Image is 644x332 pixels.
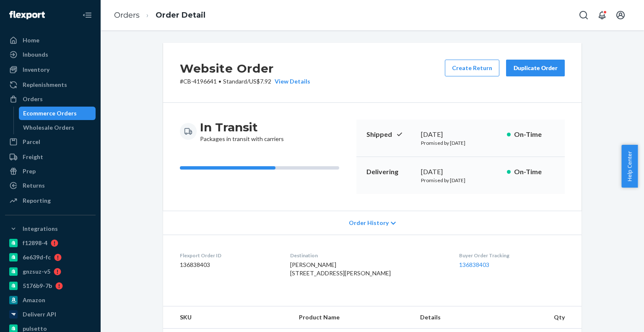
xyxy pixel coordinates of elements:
a: Deliverr API [5,308,96,321]
div: Replenishments [23,81,67,89]
dt: Destination [290,252,446,259]
a: Wholesale Orders [19,121,96,134]
button: Close Navigation [79,7,96,24]
a: 6e639d-fc [5,251,96,264]
div: Duplicate Order [513,64,558,72]
a: Home [5,34,96,47]
div: Deliverr API [23,310,56,319]
button: Open Search Box [575,7,592,24]
div: Parcel [23,138,40,146]
a: Replenishments [5,78,96,91]
div: 6e639d-fc [23,253,51,261]
img: Flexport logo [9,11,45,19]
a: Order Detail [156,10,205,20]
button: Open notifications [594,7,610,24]
a: Inbounds [5,48,96,61]
div: Integrations [23,225,58,233]
a: Inventory [5,63,96,76]
div: Ecommerce Orders [23,109,77,118]
div: [DATE] [421,130,500,139]
p: Promised by [DATE] [421,177,500,184]
div: Orders [23,95,43,103]
a: Reporting [5,194,96,207]
a: 5176b9-7b [5,279,96,293]
div: Inbounds [23,50,48,59]
ol: breadcrumbs [107,3,212,28]
a: Prep [5,165,96,178]
p: On-Time [514,130,555,139]
div: Returns [23,181,45,190]
p: Delivering [366,167,414,177]
dt: Buyer Order Tracking [459,252,565,259]
th: Qty [505,306,582,329]
p: Shipped [366,130,414,139]
a: Ecommerce Orders [19,107,96,120]
div: Inventory [23,65,49,74]
div: Home [23,36,39,44]
div: gnzsuz-v5 [23,267,50,276]
span: Standard [223,78,247,85]
div: [DATE] [421,167,500,177]
button: Integrations [5,222,96,235]
button: Duplicate Order [506,60,565,76]
div: Wholesale Orders [23,123,74,132]
button: Create Return [445,60,499,76]
p: On-Time [514,167,555,177]
th: SKU [163,306,292,329]
div: Reporting [23,196,51,205]
a: Freight [5,150,96,164]
button: Help Center [621,145,638,188]
h2: Website Order [180,60,310,77]
div: Packages in transit with carriers [200,120,284,143]
a: Orders [5,92,96,106]
button: View Details [271,77,310,86]
div: Freight [23,153,43,161]
div: f12898-4 [23,239,47,247]
h3: In Transit [200,120,284,135]
dd: 136838403 [180,261,277,269]
span: Order History [349,219,389,227]
a: Parcel [5,135,96,149]
p: Promised by [DATE] [421,139,500,146]
a: gnzsuz-v5 [5,265,96,278]
a: Amazon [5,293,96,307]
th: Product Name [292,306,413,329]
div: Amazon [23,296,45,304]
div: 5176b9-7b [23,282,52,290]
th: Details [413,306,506,329]
div: Prep [23,167,36,175]
a: Returns [5,179,96,192]
dt: Flexport Order ID [180,252,277,259]
span: • [218,78,221,85]
span: [PERSON_NAME] [STREET_ADDRESS][PERSON_NAME] [290,261,391,277]
a: Orders [114,10,140,20]
p: # CB-4196641 / US$7.92 [180,77,310,86]
a: f12898-4 [5,236,96,250]
button: Open account menu [612,7,629,24]
a: 136838403 [459,261,489,268]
